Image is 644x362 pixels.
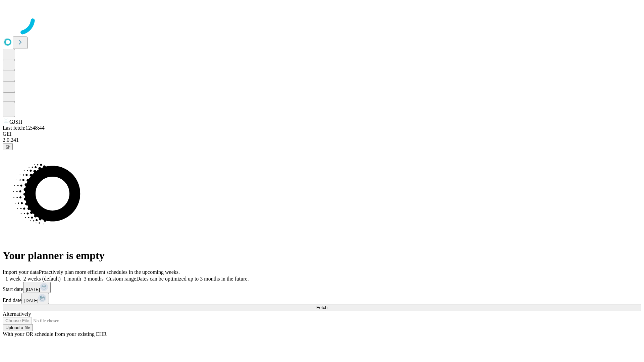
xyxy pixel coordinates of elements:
[136,276,249,282] span: Dates can be optimized up to 3 months in the future.
[3,331,107,337] span: With your OR schedule from your existing EHR
[24,298,38,303] span: [DATE]
[316,305,327,310] span: Fetch
[3,282,641,293] div: Start date
[3,304,641,311] button: Fetch
[3,311,31,317] span: Alternatively
[5,144,10,149] span: @
[3,131,641,137] div: GEI
[3,249,641,262] h1: Your planner is empty
[3,324,33,331] button: Upload a file
[3,143,13,150] button: @
[26,287,40,292] span: [DATE]
[39,269,180,275] span: Proactively plan more efficient schedules in the upcoming weeks.
[84,276,104,282] span: 3 months
[9,119,22,125] span: GJSH
[3,293,641,304] div: End date
[21,293,49,304] button: [DATE]
[3,125,45,131] span: Last fetch: 12:48:44
[3,137,641,143] div: 2.0.241
[63,276,81,282] span: 1 month
[5,276,21,282] span: 1 week
[106,276,136,282] span: Custom range
[3,269,39,275] span: Import your data
[23,276,61,282] span: 2 weeks (default)
[23,282,51,293] button: [DATE]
